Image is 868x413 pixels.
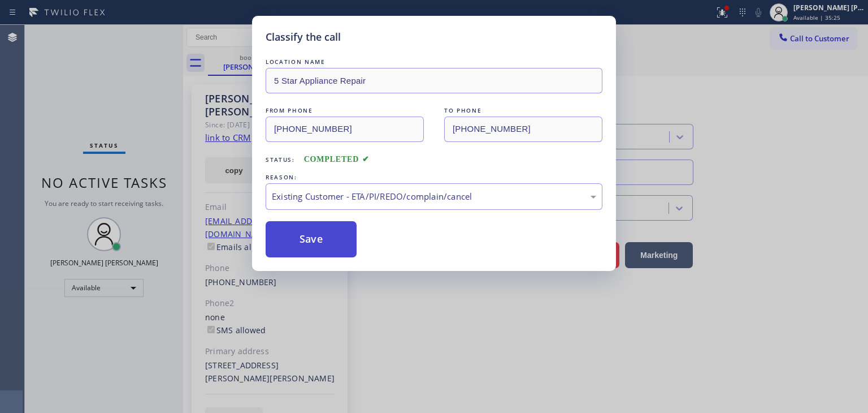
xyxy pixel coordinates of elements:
[266,221,357,257] button: Save
[272,190,596,203] div: Existing Customer - ETA/PI/REDO/complain/cancel
[266,29,341,45] h5: Classify the call
[444,117,602,142] input: To phone
[266,56,602,68] div: LOCATION NAME
[266,156,295,164] span: Status:
[266,105,424,117] div: FROM PHONE
[266,171,602,183] div: REASON:
[266,117,424,142] input: From phone
[444,105,602,117] div: TO PHONE
[304,155,370,164] span: COMPLETED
